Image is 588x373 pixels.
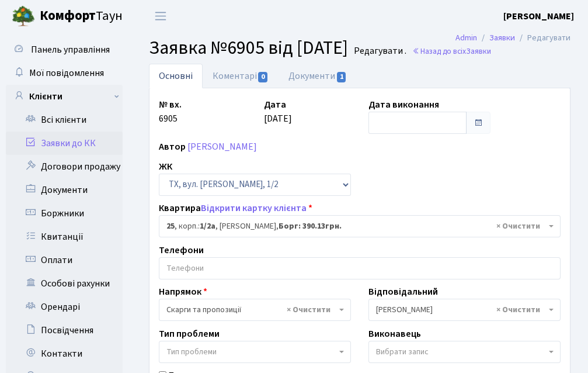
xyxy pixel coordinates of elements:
a: Клієнти [6,85,123,108]
a: Особові рахунки [6,272,123,295]
input: Телефони [159,258,560,279]
span: Тараненко Я. [376,304,546,316]
span: Панель управління [31,43,110,56]
div: [DATE] [255,98,360,134]
a: Відкрити картку клієнта [201,202,307,215]
a: Назад до всіхЗаявки [412,46,491,57]
span: Видалити всі елементи [287,304,330,316]
span: <b>25</b>, корп.: <b>1/2а</b>, Рамусь Ірина Олегівна, <b>Борг: 390.13грн.</b> [159,215,561,237]
a: Документи [6,178,123,202]
b: Комфорт [40,6,96,25]
a: Панель управління [6,38,123,61]
a: [PERSON_NAME] [503,9,574,23]
span: Тип проблеми [166,346,217,358]
b: 1/2а [200,220,215,232]
label: Дата виконання [368,98,439,112]
label: Напрямок [159,285,207,299]
label: Відповідальний [368,285,438,299]
label: Автор [159,140,186,154]
span: Заявка №6905 від [DATE] [149,34,348,61]
div: 6905 [150,98,255,134]
label: Виконавець [368,327,421,341]
nav: breadcrumb [438,26,588,50]
a: Оплати [6,248,123,272]
a: Заявки до КК [6,132,123,155]
a: Всі клієнти [6,108,123,132]
a: Квитанції [6,225,123,248]
span: Скарги та пропозиції [159,299,351,321]
label: Телефони [159,243,204,257]
span: Видалити всі елементи [496,220,540,232]
label: Дата [264,98,286,112]
label: Квартира [159,201,312,215]
a: Посвідчення [6,319,123,342]
span: Вибрати запис [376,346,429,358]
label: № вх. [159,98,182,112]
b: Борг: 390.13грн. [279,220,342,232]
b: 25 [166,220,175,232]
li: Редагувати [515,32,570,44]
span: 0 [258,72,267,82]
a: Орендарі [6,295,123,319]
a: Боржники [6,202,123,225]
span: Скарги та пропозиції [166,304,336,316]
a: Мої повідомлення [6,61,123,85]
span: <b>25</b>, корп.: <b>1/2а</b>, Рамусь Ірина Олегівна, <b>Борг: 390.13грн.</b> [166,220,546,232]
a: [PERSON_NAME] [187,140,257,153]
span: Таун [40,6,123,26]
a: Договори продажу [6,155,123,178]
span: Тараненко Я. [368,299,561,321]
span: Заявки [466,46,491,57]
small: Редагувати . [352,46,406,57]
b: [PERSON_NAME] [503,10,574,23]
a: Основні [149,64,203,88]
span: Мої повідомлення [29,67,104,80]
label: Тип проблеми [159,327,220,341]
a: Документи [279,64,357,88]
label: ЖК [159,160,172,174]
button: Переключити навігацію [146,6,175,26]
span: 1 [337,72,346,82]
a: Заявки [489,32,515,44]
a: Контакти [6,342,123,365]
img: logo.png [12,5,35,28]
a: Admin [455,32,477,44]
span: Видалити всі елементи [496,304,540,316]
a: Коментарі [203,64,279,88]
